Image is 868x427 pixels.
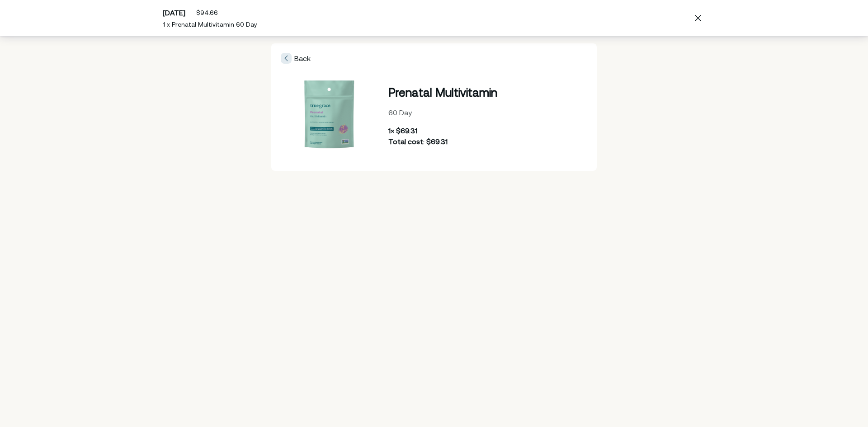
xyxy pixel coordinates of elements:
span: [DATE] [163,9,185,17]
span: $94.66 [196,9,218,16]
span: Prenatal Multivitamin [388,86,497,99]
span: 60 Day [388,108,412,117]
span: Total cost: $69.31 [388,137,448,145]
span: Close [691,11,705,25]
span: 1 × [388,127,394,135]
img: Prenatal Multivitamin [284,71,374,161]
span: $69.31 [396,127,417,135]
span: Back [294,54,311,62]
span: Back [281,53,311,64]
span: 1 x Prenatal Multivitamin 60 Day [163,21,257,28]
